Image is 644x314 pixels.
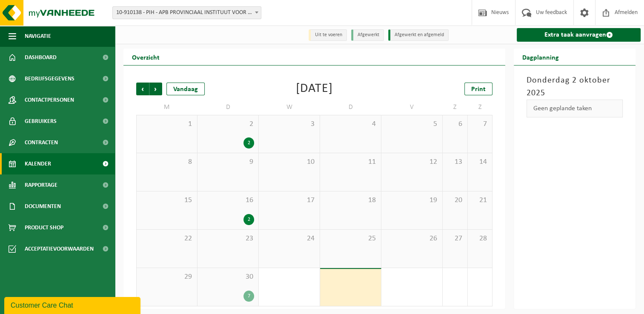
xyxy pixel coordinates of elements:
span: 10-910138 - PIH - APB PROVINCIAAL INSTITUUT VOOR HYGIENE - ANTWERPEN [113,7,261,19]
span: Product Shop [25,217,63,238]
span: 7 [472,120,488,129]
div: 2 [243,214,254,225]
td: V [381,100,443,115]
span: Volgende [149,83,162,95]
td: D [320,100,381,115]
span: 13 [447,157,463,167]
li: Afgewerkt en afgemeld [388,29,449,41]
iframe: chat widget [4,295,142,314]
span: 30 [202,272,254,282]
span: Contactpersonen [25,89,74,111]
span: Navigatie [25,26,51,47]
span: 24 [263,234,315,243]
span: Contracten [25,132,58,153]
span: 19 [386,196,438,205]
span: 16 [202,196,254,205]
span: Rapportage [25,174,57,196]
span: 21 [472,196,488,205]
span: 18 [324,196,377,205]
td: W [259,100,320,115]
h3: Donderdag 2 oktober 2025 [527,74,623,100]
span: 26 [386,234,438,243]
span: 2 [202,120,254,129]
a: Print [464,83,492,95]
span: 1 [141,120,193,129]
td: D [197,100,259,115]
div: Geen geplande taken [527,100,623,117]
span: 6 [447,120,463,129]
span: 10-910138 - PIH - APB PROVINCIAAL INSTITUUT VOOR HYGIENE - ANTWERPEN [112,6,261,19]
span: 17 [263,196,315,205]
span: 28 [472,234,488,243]
li: Uit te voeren [309,29,347,41]
li: Afgewerkt [351,29,384,41]
span: 4 [324,120,377,129]
span: 10 [263,157,315,167]
span: Vorige [136,83,149,95]
span: 8 [141,157,193,167]
div: Vandaag [166,83,205,95]
span: 25 [324,234,377,243]
span: 27 [447,234,463,243]
h2: Dagplanning [514,49,567,65]
span: 15 [141,196,193,205]
span: 20 [447,196,463,205]
span: Dashboard [25,47,57,68]
span: 3 [263,120,315,129]
span: Gebruikers [25,111,57,132]
div: 7 [243,291,254,302]
span: Bedrijfsgegevens [25,68,74,89]
span: 9 [202,157,254,167]
span: Acceptatievoorwaarden [25,238,94,260]
span: 22 [141,234,193,243]
span: 5 [386,120,438,129]
td: Z [443,100,468,115]
a: Extra taak aanvragen [517,28,641,42]
span: 14 [472,157,488,167]
span: Documenten [25,196,61,217]
div: [DATE] [296,83,333,95]
span: Print [471,86,486,93]
span: 12 [386,157,438,167]
td: Z [468,100,493,115]
td: M [136,100,197,115]
span: 23 [202,234,254,243]
span: 29 [141,272,193,282]
span: Kalender [25,153,51,174]
span: 11 [324,157,377,167]
h2: Overzicht [123,49,168,65]
div: 2 [243,137,254,148]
